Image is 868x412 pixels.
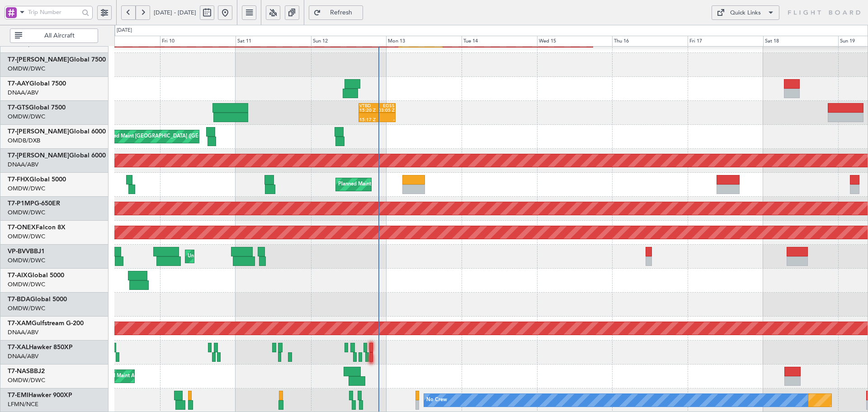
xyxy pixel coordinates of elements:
div: VTBD [359,104,377,108]
a: DNAA/ABV [8,352,38,360]
div: No Crew [426,393,447,407]
a: LFMN/NCE [8,400,38,408]
span: VP-BVV [8,248,30,255]
a: OMDW/DWC [8,65,45,73]
a: T7-P1MPG-650ER [8,200,60,207]
div: Sat 18 [763,36,839,47]
a: T7-AAYGlobal 7500 [8,81,66,87]
a: T7-ONEXFalcon 8X [8,224,66,231]
a: T7-EMIHawker 900XP [8,392,72,398]
a: T7-GTSGlobal 7500 [8,104,66,111]
div: [DATE] [117,27,132,34]
div: Sat 11 [236,36,311,47]
a: T7-[PERSON_NAME]Global 6000 [8,128,106,135]
div: Thu 16 [612,36,688,47]
a: OMDW/DWC [8,232,45,241]
span: T7-ONEX [8,224,36,231]
div: Tue 14 [462,36,537,47]
div: Wed 15 [537,36,613,47]
span: T7-[PERSON_NAME] [8,57,69,63]
span: T7-XAL [8,344,29,350]
input: Trip Number [28,5,79,19]
div: Thu 9 [85,36,160,47]
a: T7-FHXGlobal 5000 [8,176,66,183]
a: OMDW/DWC [8,113,45,121]
div: Fri 10 [160,36,236,47]
div: - [377,118,395,122]
span: T7-FHX [8,176,29,183]
button: Refresh [309,5,363,20]
a: T7-NASBBJ2 [8,368,45,374]
span: T7-[PERSON_NAME] [8,128,69,135]
a: T7-BDAGlobal 5000 [8,296,67,303]
a: T7-XAMGulfstream G-200 [8,320,84,327]
span: T7-NAS [8,368,30,374]
div: Fri 17 [688,36,763,47]
span: T7-AIX [8,272,28,279]
span: T7-XAM [8,320,32,327]
a: OMDW/DWC [8,376,45,384]
a: DNAA/ABV [8,328,38,336]
div: Planned Maint [GEOGRAPHIC_DATA] ([GEOGRAPHIC_DATA] Intl) [101,130,252,143]
span: All Aircraft [24,33,95,39]
a: OMDB/DXB [8,137,40,145]
div: Quick Links [730,9,761,18]
span: [DATE] - [DATE] [154,9,196,17]
a: T7-AIXGlobal 5000 [8,272,64,279]
a: T7-XALHawker 850XP [8,344,73,350]
span: T7-EMI [8,392,28,398]
a: OMDW/DWC [8,185,45,193]
a: DNAA/ABV [8,161,38,169]
span: T7-P1MP [8,200,34,207]
div: Unplanned Maint [GEOGRAPHIC_DATA] (Al Maktoum Intl) [188,250,321,263]
a: DNAA/ABV [8,89,38,97]
div: EGSS [377,104,395,108]
div: 15:17 Z [359,118,377,122]
div: Sun 12 [311,36,387,47]
span: T7-BDA [8,296,30,303]
a: T7-[PERSON_NAME]Global 7500 [8,57,106,63]
div: Planned Maint Dubai (Al Maktoum Intl) [338,178,427,191]
div: 03:05 Z [377,108,395,113]
span: T7-[PERSON_NAME] [8,152,69,159]
a: T7-[PERSON_NAME]Global 6000 [8,152,106,159]
button: All Aircraft [10,28,98,43]
a: OMDW/DWC [8,208,45,217]
div: Mon 13 [386,36,462,47]
a: OMDW/DWC [8,256,45,265]
div: 15:20 Z [359,108,377,113]
span: T7-AAY [8,81,29,87]
a: VP-BVVBBJ1 [8,248,45,255]
a: OMDW/DWC [8,280,45,289]
span: T7-GTS [8,104,29,111]
a: OMDW/DWC [8,304,45,313]
button: Quick Links [712,5,779,20]
span: Refresh [323,9,360,16]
